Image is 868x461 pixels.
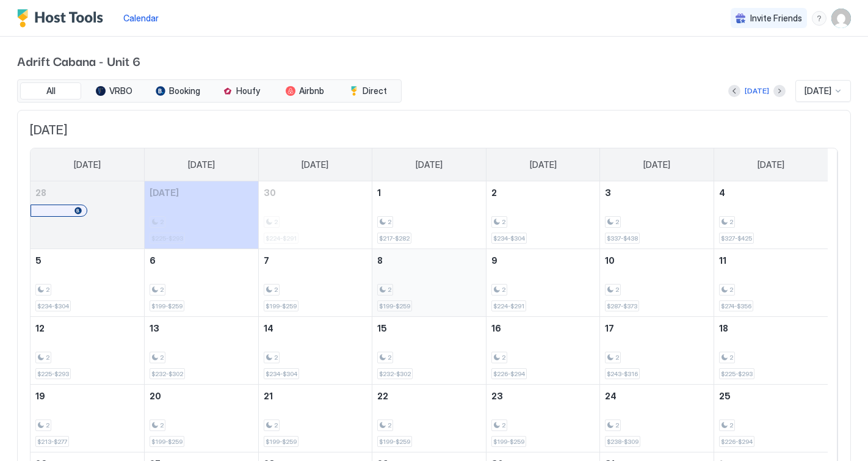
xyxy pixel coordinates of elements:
a: October 7, 2025 [259,249,372,272]
span: 6 [150,255,156,266]
td: October 20, 2025 [145,385,259,452]
span: $199-$259 [266,438,297,446]
a: October 2, 2025 [486,181,600,204]
a: October 3, 2025 [600,181,714,204]
a: October 16, 2025 [486,317,600,339]
a: Wednesday [403,148,455,181]
td: October 11, 2025 [714,249,828,317]
a: Monday [176,148,227,181]
td: October 10, 2025 [600,249,714,317]
a: October 10, 2025 [600,249,714,272]
span: [DATE] [758,159,784,170]
td: October 14, 2025 [258,317,372,385]
span: 16 [491,323,501,333]
span: $234-$304 [37,302,69,310]
span: [DATE] [805,85,831,96]
a: Saturday [745,148,797,181]
span: 2 [274,421,278,429]
span: Calendar [123,13,159,23]
span: $226-$294 [721,438,753,446]
span: 5 [35,255,42,266]
td: October 8, 2025 [372,249,486,317]
span: [DATE] [188,159,215,170]
span: $224-$291 [493,302,524,310]
a: October 20, 2025 [145,385,258,407]
button: Booking [147,82,208,100]
span: 25 [719,391,731,401]
span: $199-$259 [151,438,183,446]
span: 2 [388,218,391,226]
span: 2 [274,286,278,294]
a: Sunday [62,148,113,181]
a: Calendar [123,12,159,24]
td: October 12, 2025 [31,317,145,385]
span: 14 [264,323,273,333]
button: VRBO [84,82,145,100]
a: October 17, 2025 [600,317,714,339]
div: Host Tools Logo [17,9,109,27]
span: 7 [264,255,269,266]
button: Airbnb [274,82,335,100]
span: 2 [615,354,619,361]
span: 30 [264,187,276,198]
td: October 3, 2025 [600,181,714,249]
a: October 9, 2025 [486,249,600,272]
button: Next month [773,85,786,97]
span: 4 [719,187,725,198]
span: 22 [377,391,388,401]
button: All [20,82,81,100]
span: 2 [46,286,49,294]
div: tab-group [17,79,402,103]
td: October 21, 2025 [258,385,372,452]
div: menu [812,11,826,26]
span: Invite Friends [750,13,802,24]
a: October 23, 2025 [486,385,600,407]
td: October 25, 2025 [714,385,828,452]
span: 9 [491,255,497,266]
td: September 30, 2025 [258,181,372,249]
td: October 23, 2025 [486,385,600,452]
td: October 13, 2025 [145,317,259,385]
td: October 24, 2025 [600,385,714,452]
td: October 22, 2025 [372,385,486,452]
a: October 21, 2025 [259,385,372,407]
span: 2 [502,218,505,226]
span: 2 [160,354,164,361]
a: October 6, 2025 [145,249,258,272]
span: [DATE] [150,187,179,198]
a: September 28, 2025 [31,181,144,204]
span: 2 [615,421,619,429]
a: Thursday [518,148,569,181]
span: 12 [35,323,45,333]
span: $217-$282 [379,234,410,242]
span: $238-$309 [607,438,638,446]
span: 15 [377,323,387,333]
span: 2 [388,286,391,294]
td: October 1, 2025 [372,181,486,249]
span: $234-$304 [266,370,297,378]
span: [DATE] [30,123,838,138]
span: $232-$302 [151,370,183,378]
a: October 19, 2025 [31,385,144,407]
a: Friday [631,148,682,181]
td: October 9, 2025 [486,249,600,317]
span: Booking [169,85,200,96]
span: 2 [502,354,505,361]
span: $243-$316 [607,370,638,378]
span: 2 [502,421,505,429]
span: $232-$302 [379,370,411,378]
td: October 2, 2025 [486,181,600,249]
span: $199-$259 [266,302,297,310]
td: September 29, 2025 [145,181,259,249]
span: 21 [264,391,273,401]
span: 2 [729,218,733,226]
span: 18 [719,323,728,333]
a: October 22, 2025 [372,385,486,407]
span: 10 [605,255,615,266]
span: 2 [502,286,505,294]
span: 3 [605,187,611,198]
td: October 7, 2025 [258,249,372,317]
td: October 19, 2025 [31,385,145,452]
button: [DATE] [743,84,771,98]
span: $213-$277 [37,438,67,446]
